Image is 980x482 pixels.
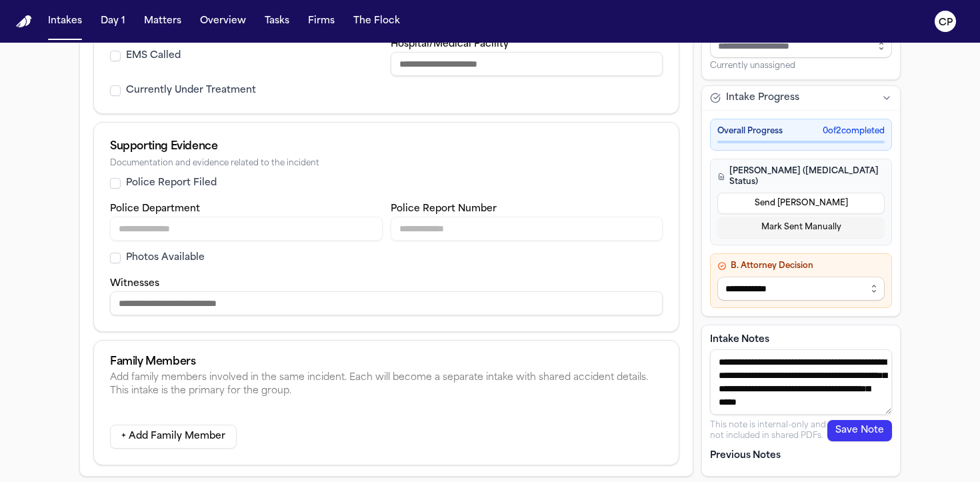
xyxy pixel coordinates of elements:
label: Police Report Number [391,204,497,214]
textarea: Intake notes [710,349,892,415]
button: Intake Progress [702,86,900,110]
input: Police report number [391,217,663,241]
button: Matters [139,9,187,33]
button: + Add Family Member [110,425,237,449]
button: Firms [303,9,340,33]
div: Documentation and evidence related to the incident [110,159,663,169]
span: Overall Progress [717,126,783,137]
label: Witnesses [110,279,159,289]
label: Intake Notes [710,333,892,347]
button: Day 1 [95,9,131,33]
input: Witnesses [110,291,663,315]
label: Police Report Filed [126,177,217,190]
p: Previous Notes [710,449,892,463]
label: EMS Called [126,49,181,63]
h4: [PERSON_NAME] ([MEDICAL_DATA] Status) [717,166,885,187]
label: Police Department [110,204,200,214]
button: Tasks [259,9,295,33]
button: Overview [195,9,251,33]
a: Home [16,15,32,28]
div: Family Members [110,357,663,367]
span: Intake Progress [726,91,799,105]
label: Hospital/Medical Facility [391,39,509,49]
div: Add family members involved in the same incident. Each will become a separate intake with shared ... [110,371,663,398]
input: Assign to staff member [710,34,892,58]
button: Mark Sent Manually [717,217,885,238]
label: Currently Under Treatment [126,84,256,97]
button: The Flock [348,9,405,33]
label: Photos Available [126,251,205,265]
span: 0 of 2 completed [823,126,885,137]
p: This note is internal-only and not included in shared PDFs. [710,420,827,441]
h4: B. Attorney Decision [717,261,885,271]
input: Hospital or medical facility [391,52,663,76]
button: Intakes [43,9,87,33]
span: Currently unassigned [710,61,795,71]
div: Supporting Evidence [110,139,663,155]
input: Police department [110,217,383,241]
button: Send [PERSON_NAME] [717,193,885,214]
img: Finch Logo [16,15,32,28]
button: Save Note [827,420,892,441]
